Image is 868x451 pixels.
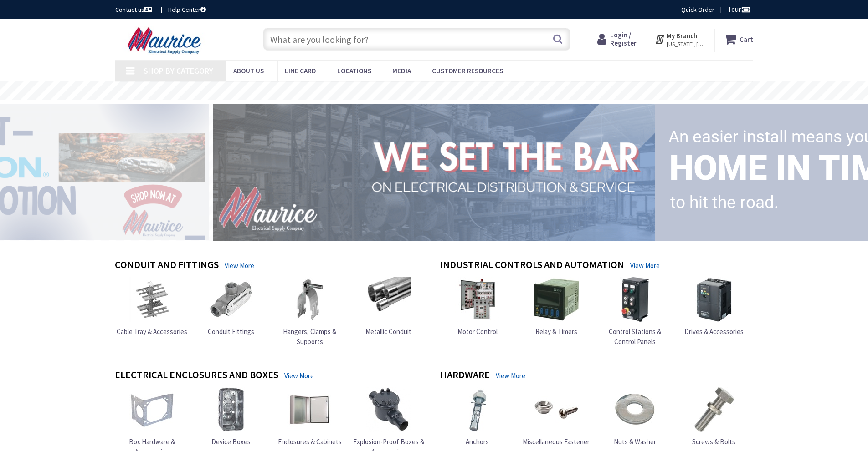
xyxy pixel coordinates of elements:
[692,437,735,446] span: Screws & Bolts
[351,86,518,96] rs-layer: Free Same Day Pickup at 15 Locations
[597,31,637,47] a: Login / Register
[667,41,705,48] span: [US_STATE], [GEOGRAPHIC_DATA]
[115,369,278,382] h4: Electrical Enclosures and Boxes
[684,277,744,336] a: Drives & Accessories Drives & Accessories
[655,31,705,47] div: My Branch [US_STATE], [GEOGRAPHIC_DATA]
[144,66,213,76] span: Shop By Category
[129,277,175,322] img: Cable Tray & Accessories
[455,277,500,322] img: Motor Control
[365,277,411,336] a: Metallic Conduit Metallic Conduit
[724,31,753,47] a: Cart
[337,66,371,75] span: Locations
[670,187,779,218] rs-layer: to hit the road.
[691,387,737,432] img: Screws & Bolts
[728,5,751,14] span: Tour
[684,327,744,336] span: Drives & Accessories
[457,327,498,336] span: Motor Control
[612,277,658,322] img: Control Stations & Control Panels
[278,437,342,446] span: Enclosures & Cabinets
[455,387,500,432] img: Anchors
[117,327,187,336] span: Cable Tray & Accessories
[691,387,737,446] a: Screws & Bolts Screws & Bolts
[168,5,206,14] a: Help Center
[614,437,656,446] span: Nuts & Washer
[272,277,347,346] a: Hangers, Clamps & Supports Hangers, Clamps & Supports
[534,387,579,432] img: Miscellaneous Fastener
[466,437,489,446] span: Anchors
[115,259,219,272] h4: Conduit and Fittings
[740,31,753,47] strong: Cart
[129,387,175,432] img: Box Hardware & Accessories
[284,371,314,380] a: View More
[534,277,579,322] img: Relay & Timers
[285,66,316,75] span: Line Card
[612,387,658,446] a: Nuts & Washer Nuts & Washer
[598,277,673,346] a: Control Stations & Control Panels Control Stations & Control Panels
[523,387,590,446] a: Miscellaneous Fastener Miscellaneous Fastener
[208,387,254,432] img: Device Boxes
[208,327,254,336] span: Conduit Fittings
[681,5,714,14] a: Quick Order
[691,277,737,322] img: Drives & Accessories
[366,387,411,432] img: Explosion-Proof Boxes & Accessories
[115,26,216,55] img: Maurice Electrical Supply Company
[455,277,500,336] a: Motor Control Motor Control
[115,5,154,14] a: Contact us
[278,387,342,446] a: Enclosures & Cabinets Enclosures & Cabinets
[202,101,658,243] img: 1_1.png
[208,277,254,322] img: Conduit Fittings
[612,387,658,432] img: Nuts & Washer
[432,66,503,75] span: Customer Resources
[287,387,333,432] img: Enclosures & Cabinets
[496,371,525,380] a: View More
[534,277,579,336] a: Relay & Timers Relay & Timers
[630,261,660,270] a: View More
[455,387,500,446] a: Anchors Anchors
[440,259,624,272] h4: Industrial Controls and Automation
[225,261,254,270] a: View More
[609,327,661,345] span: Control Stations & Control Panels
[523,437,590,446] span: Miscellaneous Fastener
[365,327,411,336] span: Metallic Conduit
[440,369,490,382] h4: Hardware
[208,387,254,446] a: Device Boxes Device Boxes
[366,277,411,322] img: Metallic Conduit
[117,277,187,336] a: Cable Tray & Accessories Cable Tray & Accessories
[263,28,570,51] input: What are you looking for?
[208,277,254,336] a: Conduit Fittings Conduit Fittings
[667,31,697,40] strong: My Branch
[211,437,251,446] span: Device Boxes
[535,327,577,336] span: Relay & Timers
[233,66,264,75] span: About us
[392,66,411,75] span: Media
[610,30,637,47] span: Login / Register
[283,327,336,345] span: Hangers, Clamps & Supports
[287,277,333,322] img: Hangers, Clamps & Supports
